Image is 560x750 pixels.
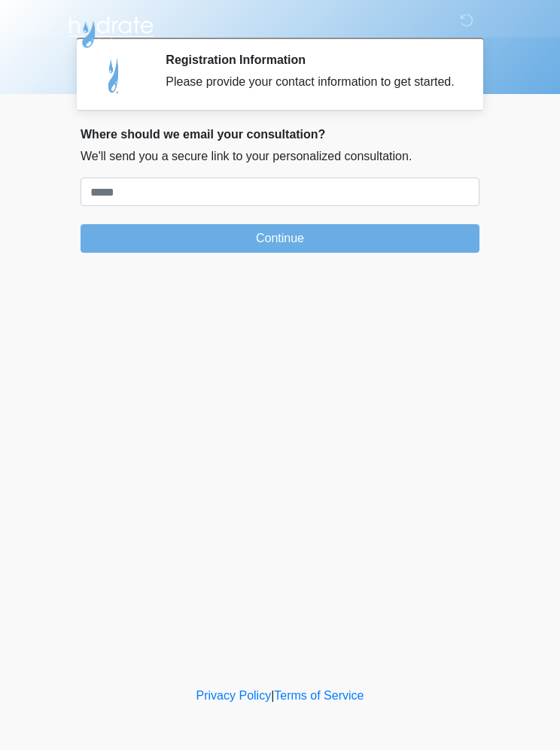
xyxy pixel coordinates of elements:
p: We'll send you a secure link to your personalized consultation. [81,147,479,165]
a: | [271,689,274,702]
button: Continue [81,224,479,253]
a: Terms of Service [274,689,364,702]
a: Privacy Policy [196,689,272,702]
div: Please provide your contact information to get started. [166,73,457,91]
img: Hydrate IV Bar - Flagstaff Logo [65,11,156,49]
h2: Where should we email your consultation? [81,127,479,141]
img: Agent Avatar [92,53,137,98]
